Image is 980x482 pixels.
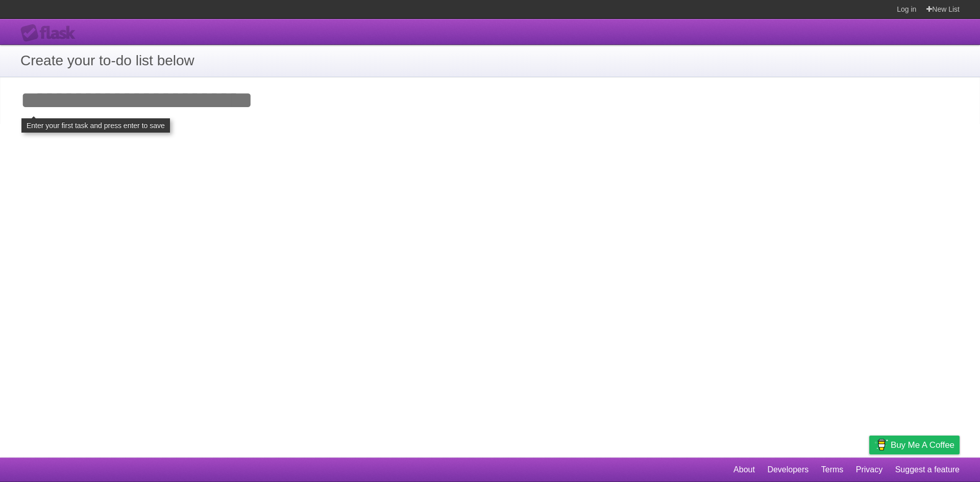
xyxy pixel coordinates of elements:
[20,24,82,42] div: Flask
[874,436,888,453] img: Buy me a coffee
[821,460,844,479] a: Terms
[895,460,960,479] a: Suggest a feature
[733,460,755,479] a: About
[891,436,954,454] span: Buy me a coffee
[20,50,960,71] h1: Create your to-do list below
[869,436,960,454] a: Buy me a coffee
[767,460,808,479] a: Developers
[856,460,883,479] a: Privacy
